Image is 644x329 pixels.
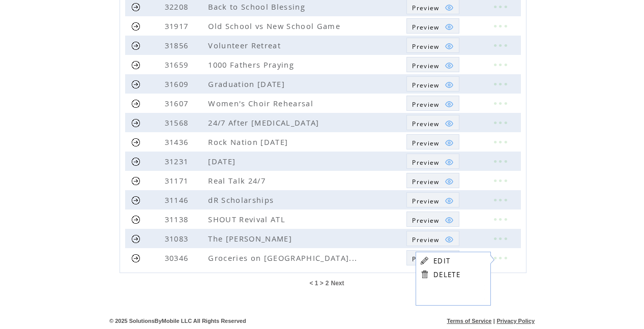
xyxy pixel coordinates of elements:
span: 31171 [165,175,191,186]
a: Preview [406,173,459,188]
span: Show MMS preview [412,4,439,12]
span: 31917 [165,21,191,31]
span: Show MMS preview [412,23,439,32]
span: Show MMS preview [412,62,439,70]
img: eye.png [445,196,454,205]
a: Next [331,280,344,287]
span: 31607 [165,98,191,108]
a: Preview [406,115,459,130]
a: Preview [406,18,459,34]
img: eye.png [445,235,454,244]
span: 24/7 After [MEDICAL_DATA] [208,117,321,128]
a: Preview [406,212,459,227]
span: 31609 [165,79,191,89]
a: Preview [406,134,459,149]
a: Preview [406,250,459,265]
span: Show MMS preview [412,158,439,167]
span: 31083 [165,233,191,244]
span: 1000 Fathers Praying [208,59,297,70]
img: eye.png [445,42,454,51]
span: Back to School Blessing [208,2,308,12]
a: Terms of Service [447,318,492,324]
span: 31856 [165,40,191,50]
a: Preview [406,154,459,169]
span: © 2025 SolutionsByMobile LLC All Rights Reserved [109,318,246,324]
span: Show MMS preview [412,216,439,225]
a: 2 [326,280,329,287]
span: 31138 [165,214,191,224]
span: Show MMS preview [412,235,439,244]
span: Show MMS preview [412,139,439,147]
a: Preview [406,38,459,53]
span: Show MMS preview [412,197,439,205]
span: 31436 [165,137,191,147]
span: Show MMS preview [412,81,439,89]
span: Women's Choir Rehearsal [208,98,316,108]
span: Volunteer Retreat [208,40,283,50]
span: 32208 [165,2,191,12]
span: Rock Nation [DATE] [208,137,290,147]
span: < 1 > [309,280,323,287]
a: EDIT [433,256,450,265]
span: | [493,318,495,324]
a: Preview [406,192,459,207]
img: eye.png [445,119,454,128]
span: [DATE] [208,156,238,166]
span: Groceries on [GEOGRAPHIC_DATA]... [208,253,360,263]
span: Show MMS preview [412,42,439,51]
img: eye.png [445,3,454,12]
a: DELETE [433,270,460,279]
span: Real Talk 24/7 [208,175,268,186]
a: Preview [406,76,459,92]
img: eye.png [445,61,454,70]
span: Graduation [DATE] [208,79,287,89]
span: Old School vs New School Game [208,21,343,31]
a: Privacy Policy [496,318,535,324]
img: eye.png [445,100,454,109]
span: Show MMS preview [412,177,439,186]
span: Show MMS preview [412,119,439,128]
span: 31659 [165,59,191,70]
span: dR Scholarships [208,195,276,205]
a: Preview [406,96,459,111]
span: 30346 [165,253,191,263]
img: eye.png [445,177,454,186]
img: eye.png [445,158,454,167]
span: Show MMS preview [412,255,439,263]
img: eye.png [445,22,454,32]
span: The [PERSON_NAME] [208,233,295,244]
span: 31568 [165,117,191,128]
img: eye.png [445,80,454,89]
img: eye.png [445,216,454,225]
span: 31231 [165,156,191,166]
span: SHOUT Revival ATL [208,214,288,224]
a: Preview [406,57,459,72]
span: 31146 [165,195,191,205]
a: Preview [406,231,459,246]
span: Show MMS preview [412,100,439,109]
img: eye.png [445,138,454,147]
